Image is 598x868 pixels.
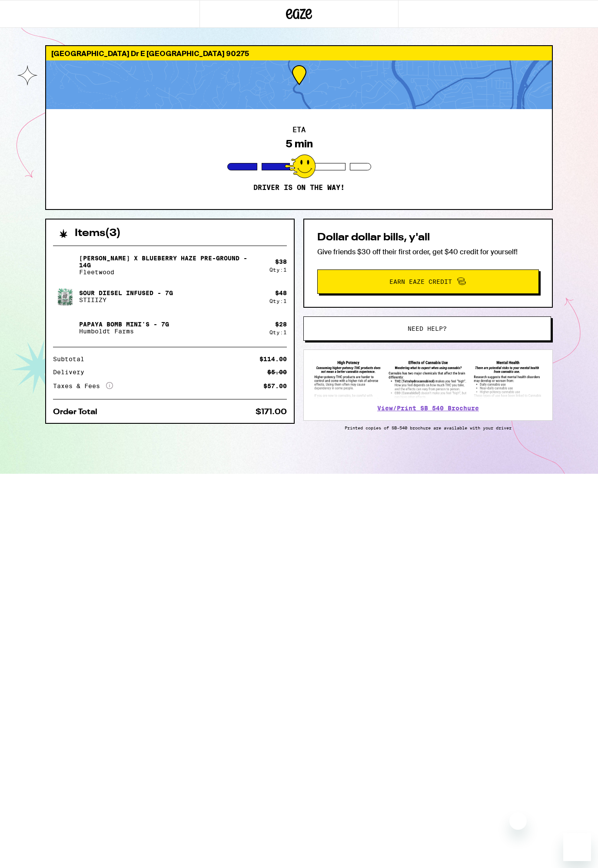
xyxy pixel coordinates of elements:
p: Papaya Bomb Mini's - 7g [79,321,169,328]
img: Jack Herer x Blueberry Haze Pre-Ground - 14g [53,253,77,277]
p: [PERSON_NAME] x Blueberry Haze Pre-Ground - 14g [79,255,262,269]
div: 5 min [286,138,313,150]
p: Printed copies of SB-540 brochure are available with your driver [303,425,553,430]
div: Taxes & Fees [53,382,113,390]
iframe: Button to launch messaging window [563,833,591,861]
div: Subtotal [53,356,90,362]
span: Need help? [408,326,447,332]
h2: Items ( 3 ) [75,228,121,239]
div: Order Total [53,408,103,416]
div: Delivery [53,369,90,375]
p: STIIIZY [79,296,173,303]
p: Sour Diesel Infused - 7g [79,289,173,296]
img: Papaya Bomb Mini's - 7g [53,316,77,340]
span: Earn Eaze Credit [389,279,452,285]
img: Sour Diesel Infused - 7g [53,284,77,309]
p: Driver is on the way! [253,183,345,192]
button: Earn Eaze Credit [317,269,539,294]
div: $114.00 [259,356,287,362]
p: Humboldt Farms [79,328,169,335]
h2: Dollar dollar bills, y'all [317,233,539,243]
iframe: Close message [509,812,527,830]
div: Qty: 1 [269,329,287,335]
div: $171.00 [256,408,287,416]
p: Fleetwood [79,269,262,276]
div: [GEOGRAPHIC_DATA] Dr E [GEOGRAPHIC_DATA] 90275 [46,46,552,60]
div: $5.00 [267,369,287,375]
div: $ 48 [275,289,287,296]
img: SB 540 Brochure preview [312,359,544,399]
h2: ETA [292,126,306,133]
div: Qty: 1 [269,267,287,273]
div: $ 28 [275,321,287,328]
p: Give friends $30 off their first order, get $40 credit for yourself! [317,247,539,256]
div: Qty: 1 [269,298,287,304]
a: View/Print SB 540 Brochure [377,405,479,412]
div: $57.00 [263,383,287,389]
div: $ 38 [275,258,287,265]
button: Need help? [303,316,551,341]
